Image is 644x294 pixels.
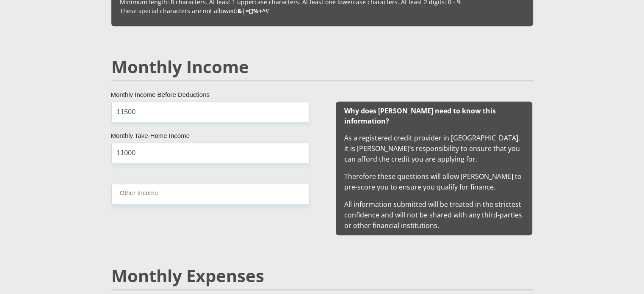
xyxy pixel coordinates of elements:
[344,106,524,230] span: As a registered credit provider in [GEOGRAPHIC_DATA], it is [PERSON_NAME]’s responsibility to ens...
[111,143,310,163] input: Monthly Take Home Income
[111,57,533,77] h2: Monthly Income
[111,266,533,286] h2: Monthly Expenses
[111,184,310,204] input: Other Income
[111,102,310,122] input: Monthly Income Before Deductions
[344,106,496,126] b: Why does [PERSON_NAME] need to know this information?
[238,7,270,15] b: &|=[]%+^\'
